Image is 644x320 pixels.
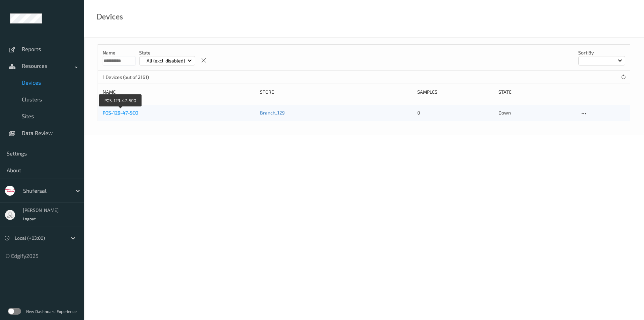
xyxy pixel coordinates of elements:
div: Samples [417,89,494,95]
p: All (excl. disabled) [144,57,187,64]
div: Name [103,89,255,95]
div: State [498,89,575,95]
div: Devices [97,13,123,20]
div: Store [260,89,413,95]
p: down [498,109,575,116]
p: 1 Devices (out of 2161) [103,74,153,81]
p: Sort by [578,49,625,56]
a: POS-129-47-SCO [103,110,138,116]
p: Name [103,49,136,56]
a: Branch_129 [260,110,285,116]
p: State [139,49,195,56]
div: 0 [417,109,494,116]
